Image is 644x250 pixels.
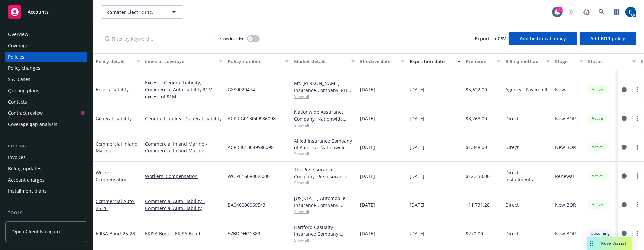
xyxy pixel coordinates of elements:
a: more [633,114,641,122]
a: Excess Liability [96,86,129,93]
div: Account charges [8,175,45,185]
span: Agency - Pay in full [505,86,547,93]
a: ERISA Bond - ERISA Bond [145,230,222,237]
div: Quoting plans [8,85,39,96]
a: General Liability [96,115,132,122]
div: Invoices [8,152,26,163]
span: Active [591,115,604,121]
a: Commercial Auto Liability - Commercial Auto Liability [145,198,222,212]
a: Workers' Compensation [96,169,128,183]
span: Upcoming [591,230,610,236]
span: GXS0020474 [228,86,255,93]
button: Effective date [357,53,407,69]
a: ERISA Bond [96,230,135,237]
button: Export to CSV [475,32,506,45]
button: Add historical policy [509,32,577,45]
span: Direct [505,115,519,122]
span: Show all [294,94,355,99]
span: Export to CSV [475,35,506,42]
div: Nationwide Assurance Company, Nationwide Insurance Company [294,108,355,122]
span: [DATE] [410,201,424,208]
div: The Pie Insurance Company, Pie Insurance (Carrier) [294,166,355,180]
a: circleInformation [620,229,628,237]
a: circleInformation [620,143,628,151]
a: more [633,201,641,209]
a: Quoting plans [5,85,87,96]
button: Lines of coverage [142,53,225,69]
div: Tools [5,210,87,216]
span: WC PI 1608002-000 [228,173,270,180]
a: more [633,143,641,151]
div: Hartford Casualty Insurance Company, Hartford Insurance Group [294,224,355,237]
div: Allied Insurance Company of America, Nationwide Insurance Company [294,137,355,151]
a: more [633,86,641,94]
span: [DATE] [360,115,375,122]
a: Search [595,5,608,19]
div: Policies [8,52,24,62]
a: circleInformation [620,114,628,122]
button: Komater Electric Inc. [101,5,183,19]
a: circleInformation [620,86,628,94]
a: Excess - General Liability, Commercial Auto Liability $1M excess of $1M [145,79,222,100]
a: more [633,229,641,237]
span: 57BDDHO1389 [228,230,260,237]
div: Stage [555,58,576,65]
a: Coverage [5,40,87,51]
span: Active [591,202,604,208]
span: Add historical policy [520,35,566,42]
div: Drag to move [587,237,595,250]
span: $12,358.00 [466,173,490,180]
span: [DATE] [410,230,424,237]
span: Show all [294,237,355,243]
div: Billing method [505,58,543,65]
span: Direct - Installments [505,169,550,183]
div: Policy changes [8,63,40,73]
a: Accounts [5,3,87,21]
span: Active [591,144,604,150]
div: Policy details [96,58,133,65]
span: Accounts [28,9,49,15]
a: General Liability - General Liability [145,115,222,122]
div: Contract review [8,108,43,118]
span: $270.00 [466,230,483,237]
a: circleInformation [620,172,628,180]
span: Show all [294,122,355,128]
span: Show inactive [219,36,244,41]
div: Market details [294,58,347,65]
a: Account charges [5,175,87,185]
a: Contacts [5,97,87,107]
div: Coverage gap analysis [8,119,57,130]
button: Nova Assist [587,237,632,250]
div: SSC Cases [8,74,30,85]
span: Active [591,173,604,179]
div: Contacts [8,97,27,107]
input: Filter by keyword... [101,32,215,45]
a: Coverage gap analysis [5,119,87,130]
a: Workers' Compensation [145,173,222,180]
span: $5,622.00 [466,86,487,93]
a: Invoices [5,152,87,163]
a: Switch app [610,5,624,19]
div: Mt. [PERSON_NAME] Insurance Company, RLI Corp, BTIS [294,80,355,94]
span: [DATE] [360,173,375,180]
span: [DATE] [410,144,424,151]
div: Expiration date [410,58,453,65]
a: Start snowing [565,5,578,19]
span: Komater Electric Inc. [106,9,164,16]
span: Direct [505,230,519,237]
div: [US_STATE] Automobile Insurance Company, Mercury Insurance [294,195,355,209]
div: Billing updates [8,163,41,174]
span: Show all [294,209,355,214]
span: [DATE] [360,201,375,208]
span: - 25-28 [121,230,135,237]
a: Commercial Inland Marine [96,141,138,154]
button: Expiration date [407,53,463,69]
a: SSC Cases [5,74,87,85]
span: Active [591,87,604,93]
a: Installment plans [5,186,87,196]
span: [DATE] [410,115,424,122]
span: $8,263.00 [466,115,487,122]
span: Direct [505,144,519,151]
button: Policy details [93,53,142,69]
span: Show all [294,180,355,186]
